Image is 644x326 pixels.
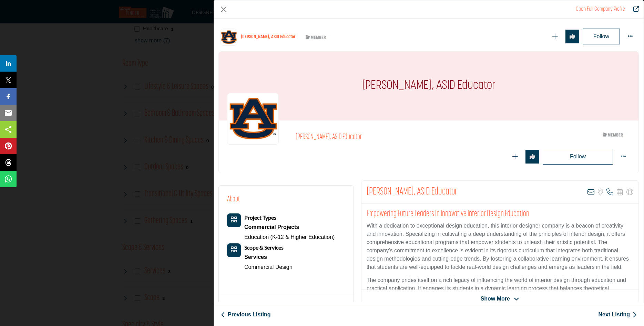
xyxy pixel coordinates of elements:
button: More Options [623,30,637,43]
a: Previous Listing [221,311,270,319]
a: Commercial Design [244,264,293,270]
a: Redirect to cathleen-wakeland-asid-educator [576,7,625,12]
button: Category Icon [227,213,241,227]
a: Redirect to cathleen-wakeland-asid-educator [628,5,639,13]
h2: [PERSON_NAME], ASID Educator [296,133,485,142]
h1: [PERSON_NAME], ASID Educator [241,34,295,40]
h2: Empowering Future Leaders in Innovative Interior Design Education [367,209,633,219]
a: Scope & Services [244,245,284,251]
a: Next Listing [598,311,637,319]
h1: [PERSON_NAME], ASID Educator [362,52,495,120]
button: More Options [616,150,630,164]
button: Redirect to login page [525,150,539,164]
a: Project Types [244,215,276,221]
img: cathleen-wakeland-asid-educator logo [220,29,237,46]
div: Involve the design, construction, or renovation of spaces used for business purposes such as offi... [244,222,335,232]
img: ASID Members [597,130,628,139]
a: Services [244,252,293,262]
button: Close [218,4,229,14]
span: Show More [481,295,510,303]
button: Redirect to login page [508,150,522,164]
img: cathleen-wakeland-asid-educator logo [227,93,279,145]
h2: Cathleen Wakeland, ASID Educator [367,186,457,198]
h2: About [227,194,240,205]
a: Education (K-12 & Higher Education) [244,234,335,240]
div: Interior and exterior spaces including lighting, layouts, furnishings, accessories, artwork, land... [244,252,293,262]
b: Project Types [244,214,276,221]
p: With a dedication to exceptional design education, this interior designer company is a beacon of ... [367,222,633,271]
button: Category Icon [227,243,241,257]
b: Scope & Services [244,244,284,251]
button: Redirect to login [543,149,613,165]
a: Commercial Projects [244,222,335,232]
img: ASID Members [300,33,331,42]
button: Follow [583,29,620,44]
